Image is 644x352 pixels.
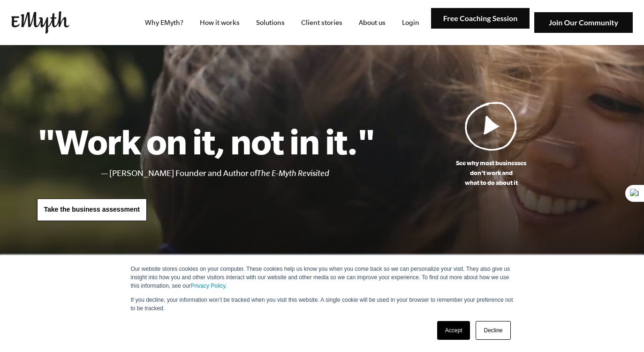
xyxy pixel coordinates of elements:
[131,296,514,313] p: If you decline, your information won’t be tracked when you visit this website. A single cookie wi...
[109,167,375,180] li: [PERSON_NAME] Founder and Author of
[257,168,329,178] i: The E-Myth Revisited
[431,8,530,29] img: Free Coaching Session
[476,321,510,340] a: Decline
[465,101,517,151] img: Play Video
[11,11,69,34] img: EMyth
[375,158,607,188] p: See why most businesses don't work and what to do about it
[37,121,375,162] h1: "Work on it, not in it."
[131,265,514,290] p: Our website stores cookies on your computer. These cookies help us know you when you come back so...
[437,321,470,340] a: Accept
[375,101,607,188] a: See why most businessesdon't work andwhat to do about it
[44,206,140,213] span: Take the business assessment
[534,12,633,33] img: Join Our Community
[37,199,147,221] a: Take the business assessment
[191,283,226,289] a: Privacy Policy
